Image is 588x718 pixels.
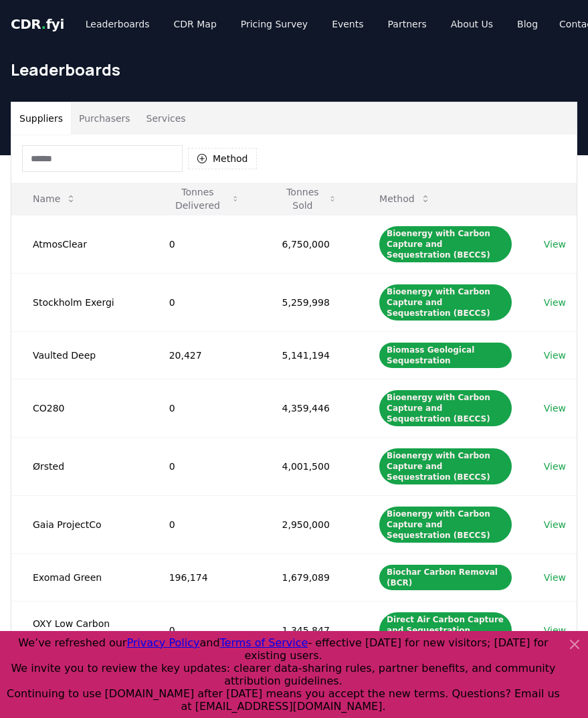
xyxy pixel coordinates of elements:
a: About Us [440,12,504,36]
td: CO280 [11,379,148,437]
td: 1,679,089 [261,553,359,601]
nav: Main [75,12,549,36]
td: 6,750,000 [261,215,359,273]
td: 2,950,000 [261,495,359,553]
td: 4,359,446 [261,379,359,437]
td: Gaia ProjectCo [11,495,148,553]
a: Partners [377,12,437,36]
td: 0 [148,215,261,273]
a: Events [321,12,374,36]
button: Services [138,102,194,134]
td: 4,001,500 [261,437,359,495]
a: View [544,401,566,415]
button: Purchasers [71,102,138,134]
a: View [544,349,566,362]
div: Biomass Geological Sequestration [379,343,512,368]
a: View [544,624,566,637]
button: Tonnes Delivered [159,185,250,212]
a: View [544,518,566,531]
td: 0 [148,495,261,553]
td: Ørsted [11,437,148,495]
div: Bioenergy with Carbon Capture and Sequestration (BECCS) [379,390,512,426]
a: CDR Map [163,12,227,36]
button: Tonnes Sold [272,185,348,212]
td: 196,174 [148,553,261,601]
a: Leaderboards [75,12,161,36]
td: Vaulted Deep [11,331,148,379]
td: 0 [148,273,261,331]
a: View [544,460,566,473]
a: View [544,238,566,251]
td: 0 [148,379,261,437]
td: 5,259,998 [261,273,359,331]
a: View [544,296,566,309]
button: Method [369,185,442,212]
div: Bioenergy with Carbon Capture and Sequestration (BECCS) [379,284,512,321]
button: Method [188,148,257,169]
a: CDR.fyi [11,15,64,33]
a: Pricing Survey [230,12,318,36]
button: Name [22,185,87,212]
div: Bioenergy with Carbon Capture and Sequestration (BECCS) [379,448,512,484]
div: Biochar Carbon Removal (BCR) [379,565,512,590]
span: . [41,16,46,32]
a: View [544,571,566,584]
div: Bioenergy with Carbon Capture and Sequestration (BECCS) [379,226,512,262]
td: 20,427 [148,331,261,379]
div: Bioenergy with Carbon Capture and Sequestration (BECCS) [379,507,512,543]
td: 0 [148,437,261,495]
td: 5,141,194 [261,331,359,379]
a: Blog [506,12,549,36]
div: Direct Air Carbon Capture and Sequestration (DACCS) [379,612,512,648]
td: OXY Low Carbon Ventures | 1PointFive [11,601,148,659]
td: AtmosClear [11,215,148,273]
td: Exomad Green [11,553,148,601]
td: 0 [148,601,261,659]
h1: Leaderboards [11,59,577,80]
button: Suppliers [11,102,71,134]
td: Stockholm Exergi [11,273,148,331]
td: 1,345,847 [261,601,359,659]
span: CDR fyi [11,16,64,32]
